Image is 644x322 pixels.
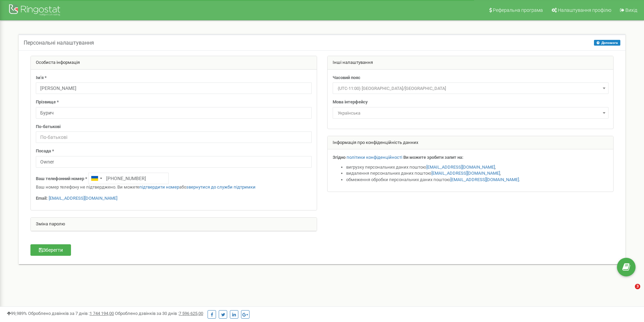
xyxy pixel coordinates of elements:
span: Українська [333,107,609,119]
span: (UTC-11:00) Pacific/Midway [333,82,609,94]
span: Реферальна програма [493,7,543,13]
div: Зміна паролю [31,218,317,231]
div: Інформація про конфіденційність данних [328,136,614,150]
a: [EMAIL_ADDRESS][DOMAIN_NAME] [49,196,117,201]
input: Ім'я [36,82,312,94]
strong: Згідно [333,155,345,160]
iframe: Intercom live chat [621,284,637,300]
strong: Ви можете зробити запит на: [403,155,463,160]
span: Оброблено дзвінків за 7 днів : [28,311,114,316]
a: підтвердити номер [139,184,179,190]
span: Українська [335,108,606,118]
label: Мова інтерфейсу [333,99,368,105]
u: 7 596 625,00 [179,311,203,316]
a: [EMAIL_ADDRESS][DOMAIN_NAME] [450,177,519,182]
input: +1-800-555-55-55 [88,173,169,184]
p: Ваш номер телефону не підтверджено. Ви можете або [36,184,312,191]
a: [EMAIL_ADDRESS][DOMAIN_NAME] [431,171,500,176]
a: політики конфіденційності [347,155,402,160]
div: Інші налаштування [328,56,614,70]
label: Часовий пояс [333,75,360,81]
div: Telephone country code [89,173,104,184]
input: Посада [36,156,312,168]
li: вигрузку персональних даних поштою , [346,164,609,171]
label: Посада * [36,148,54,154]
strong: Email: [36,196,48,201]
label: Ваш телефонний номер * [36,176,87,182]
span: (UTC-11:00) Pacific/Midway [335,84,606,93]
li: обмеження обробки персональних даних поштою . [346,177,609,183]
u: 1 744 194,00 [90,311,114,316]
span: Налаштування профілю [558,7,611,13]
label: По-батькові [36,124,61,130]
button: Зберегти [30,244,71,256]
li: видалення персональних даних поштою , [346,170,609,177]
label: Ім'я * [36,75,47,81]
a: звернутися до служби підтримки [186,184,256,190]
input: Прізвище [36,107,312,119]
a: [EMAIL_ADDRESS][DOMAIN_NAME] [426,165,495,170]
span: 3 [635,284,640,289]
button: Допомога [594,40,620,46]
h5: Персональні налаштування [24,40,94,46]
label: Прізвище * [36,99,59,105]
span: 99,989% [7,311,27,316]
input: По-батькові [36,131,312,143]
span: Оброблено дзвінків за 30 днів : [115,311,203,316]
span: Вихід [625,7,637,13]
div: Особиста інформація [31,56,317,70]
